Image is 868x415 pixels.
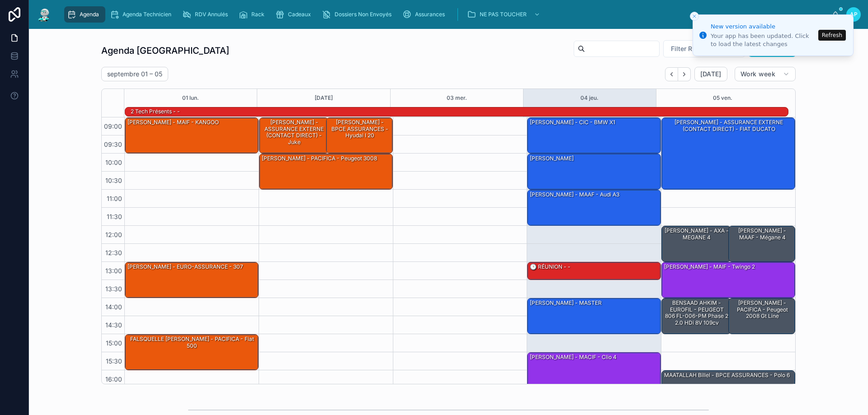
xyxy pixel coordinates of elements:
div: [PERSON_NAME] [529,154,575,163]
button: Work week [735,67,796,81]
span: Agenda [80,11,99,18]
div: MAATALLAH Billel - BPCE ASSURANCES - Polo 6 [663,371,791,379]
div: MAATALLAH Billel - BPCE ASSURANCES - Polo 6 [662,371,795,406]
div: [PERSON_NAME] - PACIFICA - Peugeot 3008 [261,154,378,163]
div: [PERSON_NAME] - EURO-ASSURANCE - 307 [125,262,258,298]
div: [PERSON_NAME] - MAIF - Twingo 2 [663,263,756,271]
button: Select Button [663,40,745,57]
div: BENSAAD AHKIM - EUROFIL - PEUGEOT 806 FL-006-PM phase 2 2.0 HDi 8V 109cv [662,298,731,334]
div: [PERSON_NAME] - MAAF - audi A3 [529,191,620,199]
div: [PERSON_NAME] - EURO-ASSURANCE - 307 [127,263,244,271]
button: Refresh [818,30,846,41]
span: 12:00 [103,231,124,238]
button: [DATE] [315,89,333,107]
div: [PERSON_NAME] - BPCE ASSURANCES - hyudai i 20 [326,118,392,153]
div: 2 Tech présents - - [130,107,181,116]
div: [PERSON_NAME] - ASSURANCE EXTERNE (CONTACT DIRECT) - FIAT DUCATO [662,118,795,189]
span: AP [850,11,858,18]
a: RDV Annulés [179,6,234,23]
div: [PERSON_NAME] - BPCE ASSURANCES - hyudai i 20 [328,118,392,140]
span: Assurances [415,11,445,18]
div: [PERSON_NAME] - MACIF - Clio 4 [529,353,618,361]
div: [PERSON_NAME] - MAAF - Mégane 4 [729,226,795,261]
a: NE PAS TOUCHER [464,6,545,23]
div: [PERSON_NAME] - MAIF - KANGOO [125,118,258,153]
span: 12:30 [103,249,124,256]
span: Work week [741,70,775,78]
div: scrollable content [60,5,832,24]
div: [PERSON_NAME] - MACIF - Clio 4 [528,353,660,406]
div: [PERSON_NAME] - PACIFICA - Peugeot 2008 gt line [730,299,794,320]
div: FALSQUELLE [PERSON_NAME] - PACIFICA - Fiat 500 [127,335,258,350]
h1: Agenda [GEOGRAPHIC_DATA] [101,44,229,57]
div: FALSQUELLE [PERSON_NAME] - PACIFICA - Fiat 500 [125,335,258,370]
div: [PERSON_NAME] - CIC - BMW x1 [529,118,616,126]
div: [PERSON_NAME] - ASSURANCE EXTERNE (CONTACT DIRECT) - juke [259,118,328,153]
button: Back [665,67,678,81]
button: 01 lun. [182,89,199,107]
span: 14:30 [103,321,124,329]
div: [PERSON_NAME] - ASSURANCE EXTERNE (CONTACT DIRECT) - FIAT DUCATO [663,118,794,133]
a: Agenda Technicien [107,6,178,23]
a: Agenda [64,6,105,23]
span: Filter RDV pris par [671,44,726,53]
span: 13:00 [103,267,124,275]
div: [PERSON_NAME] - MAAF - audi A3 [528,190,660,225]
a: Assurances [400,6,451,23]
h2: septembre 01 – 05 [107,70,162,79]
div: BENSAAD AHKIM - EUROFIL - PEUGEOT 806 FL-006-PM phase 2 2.0 HDi 8V 109cv [663,299,730,327]
div: [PERSON_NAME] - AXA - MEGANE 4 [663,227,730,242]
span: 16:00 [103,375,124,383]
span: 14:00 [103,303,124,311]
div: 🕒 RÉUNION - - [529,263,571,271]
button: Close toast [690,12,699,21]
div: [PERSON_NAME] - MAAF - Mégane 4 [730,227,794,242]
div: 2 Tech présents - - [130,107,181,116]
div: [PERSON_NAME] - MAIF - Twingo 2 [662,262,795,298]
button: [DATE] [694,67,727,81]
div: [PERSON_NAME] - PACIFICA - Peugeot 3008 [259,154,392,189]
div: Your app has been updated. Click to load the latest changes [711,32,816,48]
div: [PERSON_NAME] - MASTER [529,299,603,307]
span: Rack [251,11,264,18]
a: Cadeaux [273,6,317,23]
span: 11:00 [104,195,124,202]
span: 13:30 [103,285,124,293]
div: [PERSON_NAME] - ASSURANCE EXTERNE (CONTACT DIRECT) - juke [261,118,328,146]
span: 15:00 [104,339,124,347]
span: 10:00 [103,159,124,166]
div: [PERSON_NAME] - AXA - MEGANE 4 [662,226,731,261]
span: Dossiers Non Envoyés [335,11,392,18]
div: New version available [711,22,816,31]
span: 09:00 [102,122,124,130]
div: [PERSON_NAME] - MASTER [528,298,660,334]
div: [PERSON_NAME] - PACIFICA - Peugeot 2008 gt line [729,298,795,334]
span: Cadeaux [288,11,311,18]
button: 05 ven. [713,89,732,107]
button: 04 jeu. [580,89,599,107]
span: 15:30 [104,357,124,365]
span: NE PAS TOUCHER [480,11,527,18]
span: 10:30 [103,177,124,184]
a: Rack [236,6,271,23]
div: 🕒 RÉUNION - - [528,262,660,280]
a: Dossiers Non Envoyés [319,6,398,23]
span: Agenda Technicien [123,11,171,18]
button: Next [678,67,691,81]
button: 03 mer. [447,89,467,107]
div: [PERSON_NAME] - MAIF - KANGOO [127,118,220,126]
span: 09:30 [102,140,124,148]
div: [PERSON_NAME] - CIC - BMW x1 [528,118,660,153]
span: 11:30 [104,213,124,220]
div: [PERSON_NAME] [528,154,660,189]
span: RDV Annulés [195,11,228,18]
span: [DATE] [700,70,722,78]
img: App logo [36,7,52,22]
